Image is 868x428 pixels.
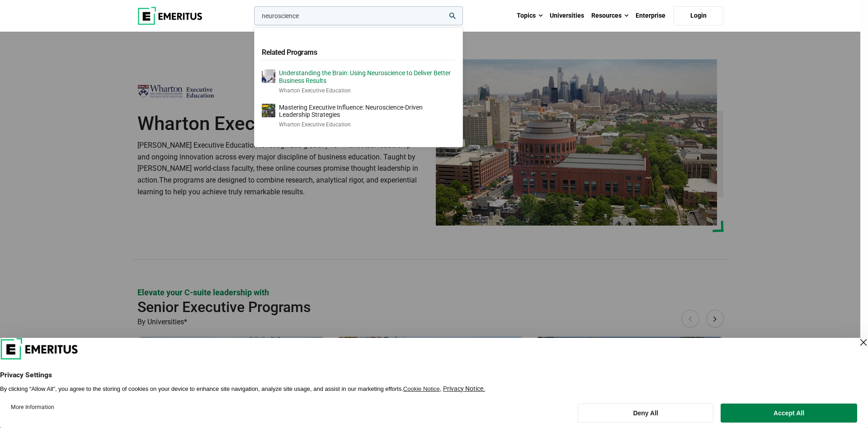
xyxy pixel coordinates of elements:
[279,87,455,95] p: Wharton Executive Education
[262,69,275,83] img: Understanding the Brain: Using Neuroscience to Deliver Better Business Results
[262,43,455,60] h5: Related Programs
[674,6,723,25] a: Login
[279,121,455,129] p: Wharton Executive Education
[279,69,455,85] p: Understanding the Brain: Using Neuroscience to Deliver Better Business Results
[262,104,455,129] a: Mastering Executive Influence: Neuroscience-Driven Leadership StrategiesWharton Executive Education
[262,104,275,117] img: Mastering Executive Influence: Neuroscience-Driven Leadership Strategies
[279,104,455,119] p: Mastering Executive Influence: Neuroscience-Driven Leadership Strategies
[254,6,463,25] input: woocommerce-product-search-field-0
[262,69,455,94] a: Understanding the Brain: Using Neuroscience to Deliver Better Business ResultsWharton Executive E...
